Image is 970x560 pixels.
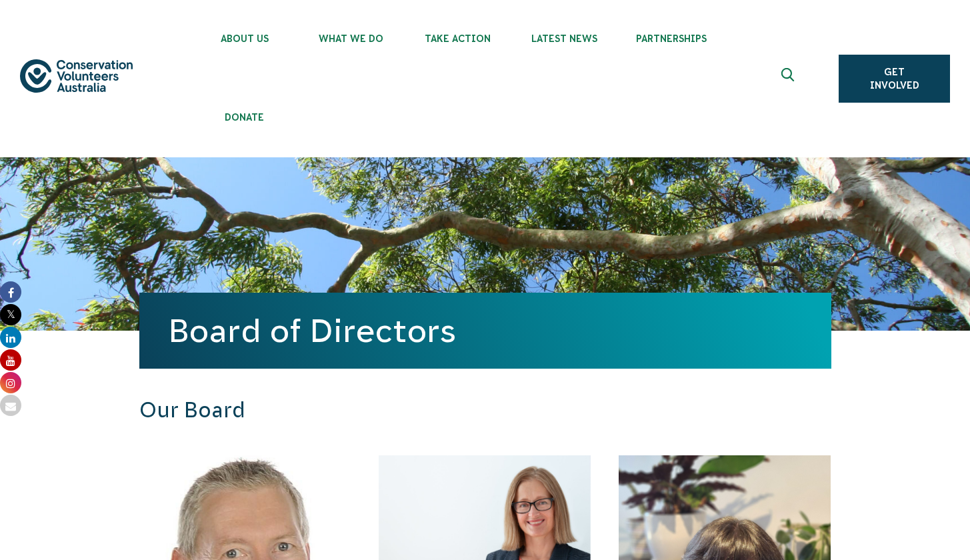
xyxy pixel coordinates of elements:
[139,397,651,423] h3: Our Board
[191,33,298,44] span: About Us
[405,33,511,44] span: Take Action
[20,59,133,92] img: logo.svg
[839,55,950,103] a: Get Involved
[618,33,725,44] span: Partnerships
[191,112,298,123] span: Donate
[511,33,618,44] span: Latest News
[298,33,405,44] span: What We Do
[781,68,798,89] span: Expand search box
[773,63,805,95] button: Expand search box Close search box
[169,313,802,349] h1: Board of Directors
